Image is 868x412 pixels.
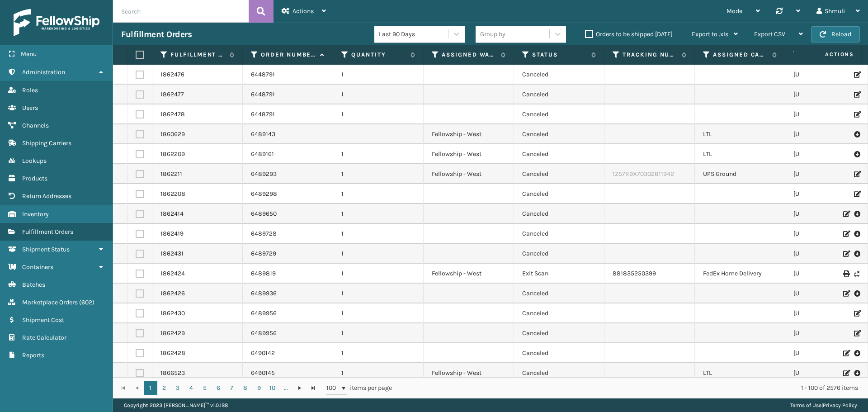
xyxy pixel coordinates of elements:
span: Products [22,175,47,182]
i: Edit [854,330,859,336]
a: 1862478 [160,110,185,119]
a: 6 [212,381,225,395]
a: 1862424 [160,269,185,278]
td: Canceled [514,164,604,184]
a: Go to the last page [307,381,320,395]
span: Return Addresses [22,192,71,200]
span: Shipment Cost [22,316,64,324]
a: 2 [157,381,171,395]
td: UPS Ground [695,164,785,184]
td: 1 [333,164,424,184]
span: Menu [21,50,37,58]
a: 6490142 [251,349,275,358]
span: Administration [22,68,65,76]
td: LTL [695,363,785,383]
i: Never Shipped [854,270,859,277]
a: 6489650 [251,209,277,218]
a: 1862414 [160,209,184,218]
label: Status [532,51,587,59]
div: 1 - 100 of 2576 items [405,384,858,393]
a: 6448791 [251,70,275,79]
td: 1 [333,343,424,363]
span: Users [22,104,38,112]
span: Actions [292,7,314,15]
td: 1 [333,184,424,204]
a: 1 [144,381,157,395]
a: 10 [266,381,279,395]
a: 6448791 [251,90,275,99]
a: 9 [252,381,266,395]
span: Rate Calculator [22,334,66,341]
a: 1862208 [160,189,185,199]
a: 1862476 [160,70,184,79]
i: Print Label [843,270,849,277]
a: 1862430 [160,309,185,318]
i: Edit [843,211,849,217]
i: Pull BOL [854,150,859,159]
td: 1 [333,284,424,303]
a: Go to the next page [293,381,307,395]
td: 1 [333,144,424,164]
label: Assigned Carrier Service [713,51,768,59]
td: Canceled [514,244,604,264]
td: Canceled [514,65,604,85]
td: 1 [333,65,424,85]
td: Canceled [514,224,604,244]
span: Roles [22,86,38,94]
span: Channels [22,122,49,129]
td: 1 [333,363,424,383]
a: 6489293 [251,170,277,179]
a: 6489936 [251,289,277,298]
i: Edit [843,251,849,257]
label: Tracking Number [623,51,677,59]
span: Shipment Status [22,246,70,253]
a: 6489819 [251,269,276,278]
i: Pull BOL [854,209,859,218]
img: logo [14,9,99,36]
span: Mode [726,7,742,15]
span: Go to the last page [310,384,317,392]
span: Containers [22,263,53,271]
td: LTL [695,144,785,164]
i: Pull BOL [854,130,859,139]
div: Last 90 Days [379,29,449,39]
i: Edit [843,370,849,376]
a: 6489161 [251,150,274,159]
a: 7 [225,381,239,395]
a: 6489728 [251,229,277,238]
a: 1862428 [160,349,185,358]
span: items per page [326,381,392,395]
a: 1862211 [160,170,182,179]
span: Actions [797,47,859,62]
td: 1 [333,204,424,224]
td: Canceled [514,363,604,383]
a: 1862426 [160,289,185,298]
i: Edit [843,231,849,237]
a: 6489298 [251,189,277,199]
label: Quantity [351,51,406,59]
a: Privacy Policy [823,402,857,408]
span: Inventory [22,210,49,218]
a: 1860629 [160,130,185,139]
p: Copyright 2023 [PERSON_NAME]™ v 1.0.188 [124,398,228,412]
span: Fulfillment Orders [22,228,73,236]
a: 3 [171,381,184,395]
a: 1862209 [160,150,185,159]
span: 100 [326,384,340,393]
i: Edit [854,191,859,197]
td: Fellowship - West [424,124,514,144]
h3: Fulfillment Orders [121,29,192,40]
td: 1 [333,244,424,264]
span: Export to .xls [692,30,728,38]
a: 6489143 [251,130,275,139]
td: Canceled [514,343,604,363]
td: Fellowship - West [424,363,514,383]
td: Canceled [514,323,604,343]
i: Edit [854,310,859,317]
td: 1 [333,104,424,124]
i: Edit [854,171,859,177]
span: Export CSV [754,30,785,38]
td: Canceled [514,144,604,164]
td: Canceled [514,204,604,224]
td: 1 [333,264,424,284]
